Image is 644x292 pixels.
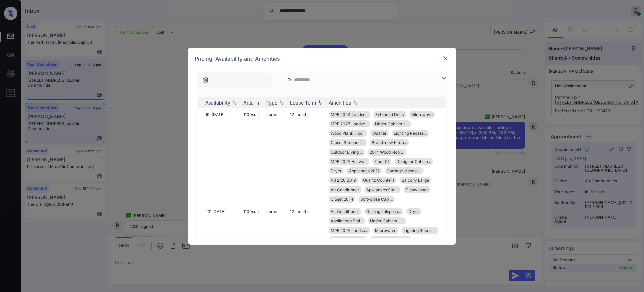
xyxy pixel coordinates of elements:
[264,108,287,205] td: normal
[331,131,365,136] span: Wood Plank Floo...
[352,100,359,105] img: sorting
[408,209,419,214] span: Dryer
[331,121,368,126] span: MPE 2025 Landsc...
[331,197,353,202] span: Closet 2014
[349,168,380,173] span: Appliances 2012
[331,168,342,173] span: Dryer
[331,209,359,214] span: Air Conditioner
[287,77,292,83] img: icon-zuma
[406,187,428,192] span: Dishwasher
[372,140,407,145] span: Brand-new Kitch...
[370,150,404,155] span: 2014 Wood Floor...
[331,187,359,192] span: Air Conditioner
[363,178,394,183] span: Quartz Counters
[331,150,363,155] span: Outdoor Living ...
[396,159,431,164] span: Designer Cabine...
[205,100,230,106] div: Availability
[287,108,326,205] td: 12 months
[231,100,238,105] img: sorting
[387,168,422,173] span: Garbage disposa...
[404,228,436,233] span: Lighting Recess...
[331,159,367,164] span: MPE 2025 Hallwa...
[203,108,240,205] td: 19' [DATE]
[440,74,448,82] img: icon-zuma
[317,100,323,105] img: sorting
[372,237,410,242] span: MPE 2024 Landsc...
[278,100,285,105] img: sorting
[329,100,351,106] div: Amenities
[374,159,389,164] span: Floor 01
[331,228,368,233] span: MPE 2025 Landsc...
[442,55,449,62] img: close
[401,178,429,183] span: Balcony Large
[243,100,254,106] div: Area
[394,131,427,136] span: Lighting Recess...
[331,218,363,223] span: Appliances Stai...
[375,112,404,117] span: Extended Deck
[360,197,393,202] span: Soft-close Cabi...
[411,112,433,117] span: Microwave
[375,228,396,233] span: Microwave
[331,237,365,242] span: Wood Plank Floo...
[290,100,316,106] div: Lease Term
[188,48,456,70] div: Pricing, Availability and Amenities
[366,187,398,192] span: Appliances Stai...
[375,121,409,126] span: Under Cabinet L...
[202,77,209,83] img: icon-zuma
[331,178,356,183] span: KB 2/20 2019
[372,131,387,136] span: Washer
[366,209,401,214] span: Garbage disposa...
[331,112,368,117] span: MPE 2024 Landsc...
[254,100,261,105] img: sorting
[370,218,404,223] span: Under Cabinet L...
[266,100,277,106] div: Type
[331,140,365,145] span: Closet Second 2...
[240,108,264,205] td: 1100 sqft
